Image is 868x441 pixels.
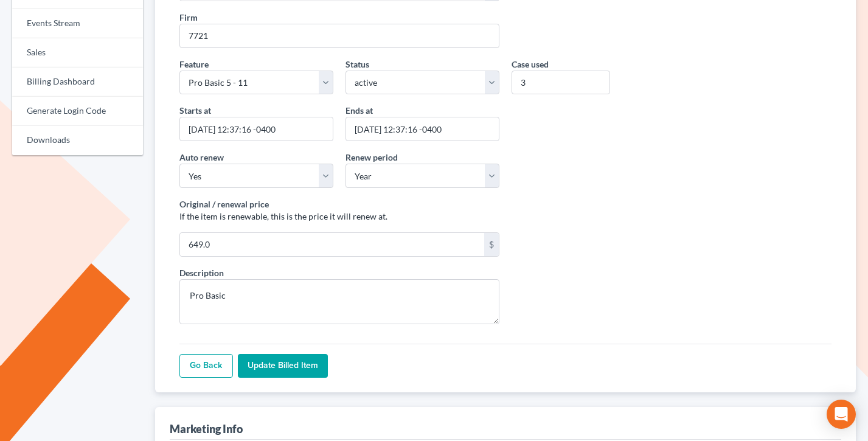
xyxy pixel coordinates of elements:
[345,58,369,71] label: Status
[179,151,224,164] label: Auto renew
[179,58,209,71] label: Feature
[12,38,143,68] a: Sales
[12,9,143,38] a: Events Stream
[180,233,484,256] input: 10.00
[345,117,499,141] input: MM/DD/YYYY
[179,266,224,279] label: Description
[179,210,499,223] p: If the item is renewable, this is the price it will renew at.
[179,198,269,210] label: Original / renewal price
[12,97,143,126] a: Generate Login Code
[827,400,856,429] div: Open Intercom Messenger
[179,104,211,117] label: Starts at
[238,354,328,378] input: Update Billed item
[179,11,198,24] label: Firm
[179,117,333,141] input: MM/DD/YYYY
[484,233,499,256] div: $
[179,24,499,48] input: 1234
[345,104,373,117] label: Ends at
[179,354,233,378] a: Go Back
[179,279,499,324] textarea: Pro Basic
[512,58,549,71] label: Case used
[345,151,398,164] label: Renew period
[170,422,243,436] div: Marketing Info
[12,68,143,97] a: Billing Dashboard
[12,126,143,155] a: Downloads
[512,71,610,95] input: 0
